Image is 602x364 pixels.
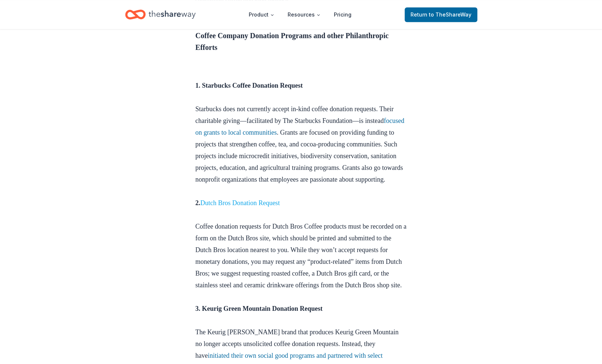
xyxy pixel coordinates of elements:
p: Starbucks does not currently accept in-kind coffee donation requests. Their charitable giving—fac... [196,80,407,197]
a: Home [125,6,196,23]
button: Resources [282,7,326,22]
strong: 1. Starbucks Coffee Donation Request [196,82,303,89]
span: Return [411,10,471,19]
strong: 2. [196,199,280,207]
span: to TheShareWay [429,11,471,18]
button: Product [243,7,280,22]
h3: Coffee Company Donation Programs and other Philanthropic Efforts [196,30,407,77]
a: Returnto TheShareWay [405,7,477,22]
p: Coffee donation requests for Dutch Bros Coffee products must be recorded on a form on the Dutch B... [196,197,407,303]
a: Dutch Bros Donation Request [200,199,280,207]
a: Pricing [328,7,357,22]
strong: 3. Keurig Green Mountain Donation Request [196,305,323,312]
nav: Main [243,6,357,23]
